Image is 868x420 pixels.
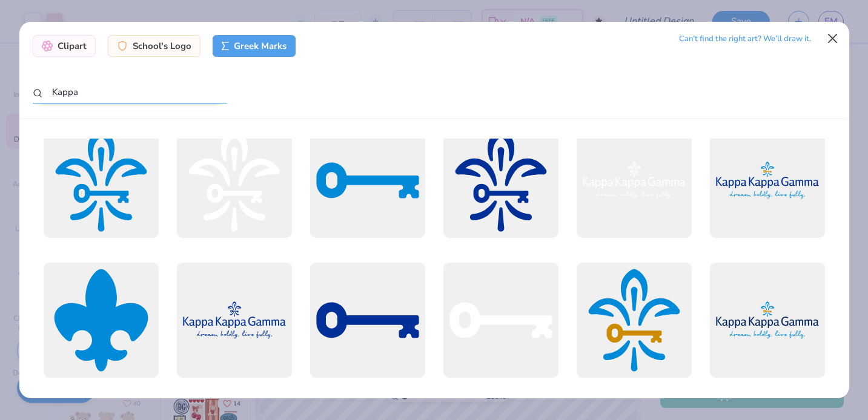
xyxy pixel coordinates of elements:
div: School's Logo [108,35,200,57]
input: Search by name [33,81,227,103]
div: Clipart [33,35,96,57]
button: Close [821,27,844,50]
div: Greek Marks [213,35,296,57]
div: Can’t find the right art? We’ll draw it. [679,28,811,50]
